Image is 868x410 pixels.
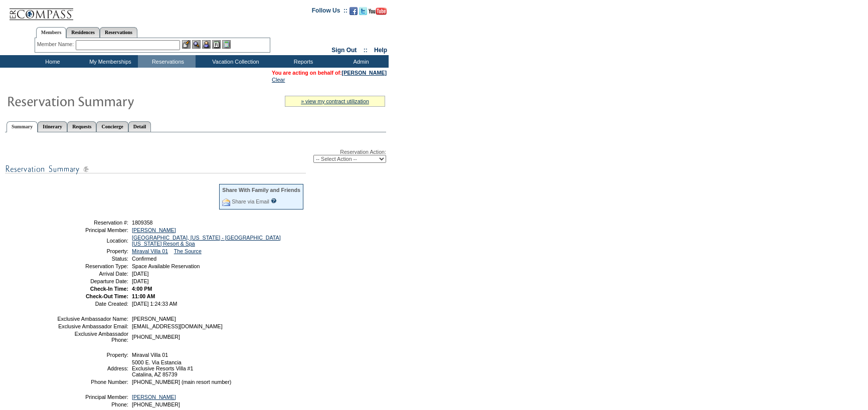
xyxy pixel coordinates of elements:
span: [DATE] [132,278,149,284]
a: Detail [128,121,151,132]
td: Reservation Type: [57,263,128,269]
a: Help [374,47,387,54]
a: Subscribe to our YouTube Channel [369,10,387,16]
a: [PERSON_NAME] [132,227,176,233]
td: Phone Number: [57,379,128,385]
a: [PERSON_NAME] [132,394,176,400]
strong: Check-Out Time: [86,293,128,299]
span: 11:00 AM [132,293,155,299]
span: [PHONE_NUMBER] (main resort number) [132,379,231,385]
td: Exclusive Ambassador Name: [57,316,128,322]
a: [PERSON_NAME] [342,70,387,76]
strong: Check-In Time: [90,286,128,292]
img: Subscribe to our YouTube Channel [369,8,387,15]
a: [GEOGRAPHIC_DATA], [US_STATE] - [GEOGRAPHIC_DATA] [US_STATE] Resort & Spa [132,235,281,247]
td: Vacation Collection [196,55,273,68]
a: Become our fan on Facebook [350,10,358,16]
span: [DATE] 1:24:33 AM [132,301,177,307]
a: Clear [272,77,285,83]
td: Status: [57,256,128,262]
td: Exclusive Ambassador Email: [57,323,128,329]
a: Follow us on Twitter [359,10,367,16]
img: Reservations [212,40,221,49]
span: [DATE] [132,271,149,277]
td: My Memberships [80,55,138,68]
td: Reservation #: [57,220,128,226]
span: You are acting on behalf of: [272,70,387,76]
td: Address: [57,359,128,377]
td: Date Created: [57,301,128,307]
span: 5000 E. Via Estancia Exclusive Resorts Villa #1 Catalina, AZ 85739 [132,359,193,377]
span: :: [364,47,368,54]
a: Summary [7,121,38,132]
td: Departure Date: [57,278,128,284]
img: View [192,40,201,49]
span: Space Available Reservation [132,263,200,269]
div: Reservation Action: [5,149,386,163]
a: Requests [67,121,96,132]
span: Confirmed [132,256,156,262]
td: Follow Us :: [312,6,348,18]
span: [EMAIL_ADDRESS][DOMAIN_NAME] [132,323,223,329]
td: Admin [331,55,389,68]
span: Miraval Villa 01 [132,352,168,358]
a: Share via Email [232,198,269,204]
td: Location: [57,235,128,247]
div: Share With Family and Friends [222,187,300,193]
td: Property: [57,352,128,358]
img: b_calculator.gif [222,40,231,49]
span: [PHONE_NUMBER] [132,401,180,407]
td: Principal Member: [57,227,128,233]
td: Principal Member: [57,394,128,400]
td: Reservations [138,55,196,68]
img: subTtlResSummary.gif [5,163,306,175]
a: Concierge [96,121,128,132]
a: » view my contract utilization [301,98,369,104]
span: 1809358 [132,220,153,226]
td: Home [23,55,80,68]
a: Itinerary [38,121,67,132]
span: 4:00 PM [132,286,152,292]
td: Exclusive Ambassador Phone: [57,331,128,343]
span: [PHONE_NUMBER] [132,334,180,340]
a: Members [36,27,67,38]
img: Impersonate [202,40,211,49]
span: [PERSON_NAME] [132,316,176,322]
img: Reservaton Summary [7,91,207,111]
td: Arrival Date: [57,271,128,277]
td: Phone: [57,401,128,407]
a: Sign Out [331,47,357,54]
td: Reports [273,55,331,68]
img: b_edit.gif [182,40,191,49]
input: What is this? [271,198,277,203]
a: Reservations [100,27,137,38]
a: Miraval Villa 01 [132,248,168,254]
a: Residences [66,27,100,38]
div: Member Name: [37,40,76,49]
img: Become our fan on Facebook [350,7,358,15]
td: Property: [57,248,128,254]
img: Follow us on Twitter [359,7,367,15]
a: The Source [174,248,202,254]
